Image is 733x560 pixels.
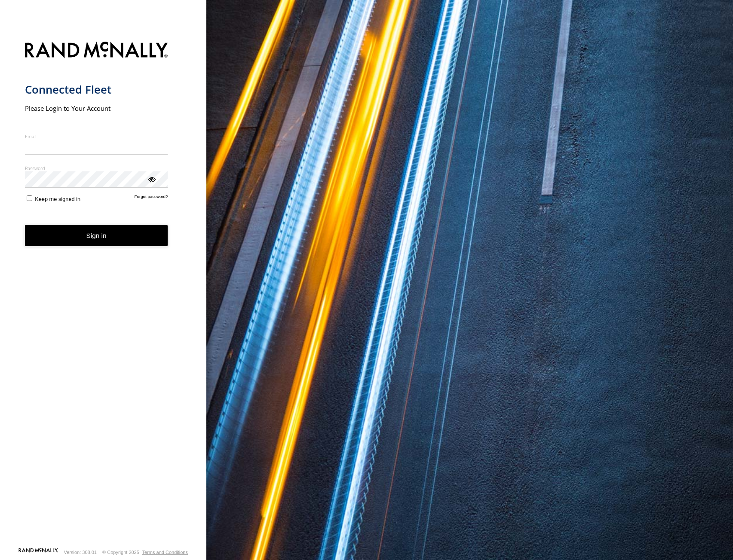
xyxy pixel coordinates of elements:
[25,225,168,246] button: Sign in
[102,550,188,555] div: © Copyright 2025 -
[25,37,182,547] form: main
[64,550,97,555] div: Version: 308.01
[142,550,188,555] a: Terms and Conditions
[25,165,168,171] label: Password
[25,40,168,62] img: Rand McNally
[25,82,168,97] h1: Connected Fleet
[25,133,168,140] label: Email
[35,196,80,202] span: Keep me signed in
[18,548,58,557] a: Visit our Website
[135,194,168,202] a: Forgot password?
[25,104,168,113] h2: Please Login to Your Account
[27,195,32,201] input: Keep me signed in
[147,174,156,183] div: ViewPassword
